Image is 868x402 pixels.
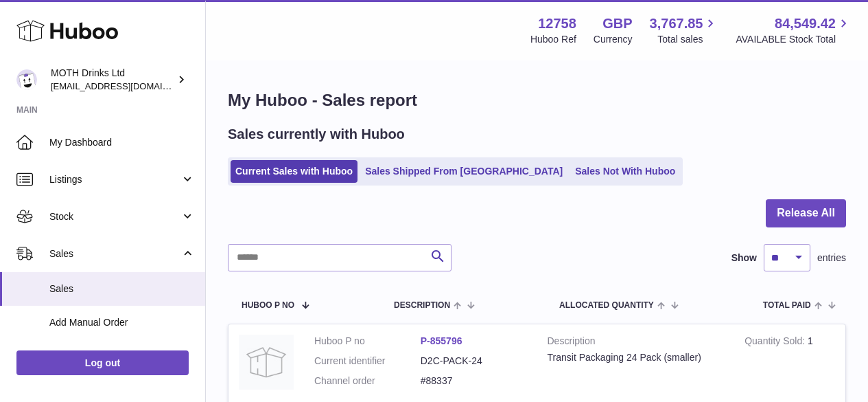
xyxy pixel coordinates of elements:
dd: #88337 [421,375,527,388]
span: Add Manual Order [49,316,195,329]
div: Huboo Ref [530,33,576,46]
a: Current Sales with Huboo [231,160,357,183]
a: 3,767.85 Total sales [650,14,719,46]
img: no-photo.jpg [239,335,294,390]
button: Release All [766,199,846,227]
span: Total paid [763,301,811,310]
span: [EMAIL_ADDRESS][DOMAIN_NAME] [51,80,202,91]
dd: D2C-PACK-24 [421,355,527,368]
strong: 12758 [538,14,576,33]
span: Description [394,301,450,310]
a: Sales Shipped From [GEOGRAPHIC_DATA] [360,160,567,183]
span: 84,549.42 [775,14,836,33]
span: ALLOCATED Quantity [559,301,654,310]
span: 3,767.85 [650,14,703,33]
span: Total sales [657,33,718,46]
a: P-855796 [421,335,462,346]
span: entries [817,252,846,265]
span: Huboo P no [242,301,294,310]
h2: Sales currently with Huboo [228,125,405,144]
div: Currency [594,33,633,46]
dt: Current identifier [314,355,421,368]
dt: Channel order [314,375,421,388]
div: Transit Packaging 24 Pack (smaller) [548,351,725,364]
strong: Description [548,335,725,351]
span: My Dashboard [49,136,195,149]
label: Show [731,252,757,265]
strong: GBP [602,14,632,33]
a: Log out [16,350,189,375]
span: Sales [49,282,195,295]
div: MOTH Drinks Ltd [51,67,174,93]
h1: My Huboo - Sales report [228,89,846,111]
img: internalAdmin-12758@internal.huboo.com [16,69,37,90]
span: AVAILABLE Stock Total [736,33,852,46]
a: Sales Not With Huboo [570,160,680,183]
span: Listings [49,173,180,186]
span: Sales [49,247,180,260]
strong: Quantity Sold [744,335,808,350]
dt: Huboo P no [314,335,421,348]
span: Stock [49,210,180,223]
a: 84,549.42 AVAILABLE Stock Total [736,14,852,46]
